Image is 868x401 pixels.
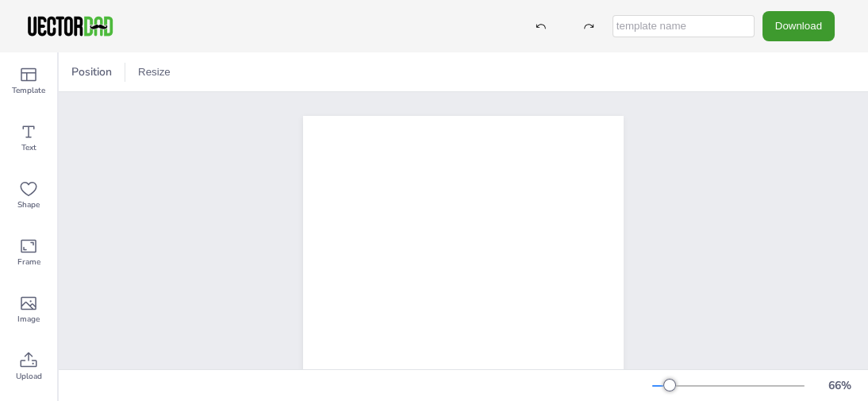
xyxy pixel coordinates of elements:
img: VectorDad-1.png [25,14,115,38]
button: Resize [132,60,177,85]
button: Download [762,11,835,40]
span: Shape [17,199,40,211]
input: template name [613,15,755,37]
span: Template [12,84,45,97]
span: Position [68,64,115,79]
span: Text [21,141,36,154]
span: Image [17,313,40,326]
div: 66 % [820,378,858,393]
span: Upload [16,370,42,383]
span: Frame [17,256,40,268]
